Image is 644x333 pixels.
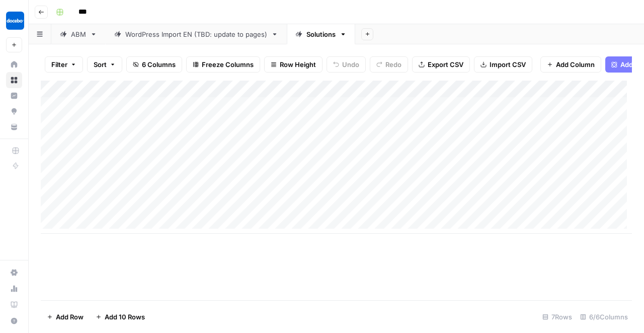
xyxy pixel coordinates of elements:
[202,59,254,70] span: Freeze Columns
[87,56,122,73] button: Sort
[90,309,151,325] button: Add 10 Rows
[106,24,287,44] a: WordPress Import EN (TBD: update to pages)
[186,56,260,73] button: Freeze Columns
[6,72,22,88] a: Browse
[342,59,359,70] span: Undo
[6,8,22,33] button: Workspace: Docebo
[327,56,366,73] button: Undo
[412,56,470,73] button: Export CSV
[556,59,595,70] span: Add Column
[6,297,22,313] a: Learning Hub
[6,12,24,30] img: Docebo Logo
[105,312,145,322] span: Add 10 Rows
[51,59,67,70] span: Filter
[126,56,182,73] button: 6 Columns
[51,24,106,44] a: ABM
[6,103,22,119] a: Opportunities
[287,24,355,44] a: Solutions
[538,309,576,325] div: 7 Rows
[576,309,632,325] div: 6/6 Columns
[6,313,22,329] button: Help + Support
[6,119,22,135] a: Your Data
[41,309,90,325] button: Add Row
[306,29,336,39] div: Solutions
[6,88,22,104] a: Insights
[56,312,84,322] span: Add Row
[6,264,22,281] a: Settings
[490,59,526,70] span: Import CSV
[264,56,323,73] button: Row Height
[6,56,22,73] a: Home
[6,281,22,297] a: Usage
[540,56,601,73] button: Add Column
[385,59,401,70] span: Redo
[370,56,408,73] button: Redo
[474,56,532,73] button: Import CSV
[428,59,463,70] span: Export CSV
[71,29,86,39] div: ABM
[94,59,107,70] span: Sort
[125,29,267,39] div: WordPress Import EN (TBD: update to pages)
[45,56,83,73] button: Filter
[280,59,316,70] span: Row Height
[142,59,176,70] span: 6 Columns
